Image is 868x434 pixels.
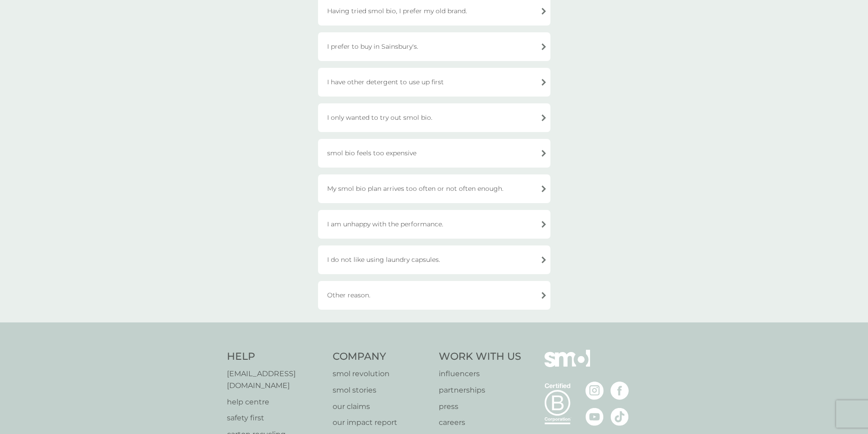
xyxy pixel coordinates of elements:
[611,382,629,400] img: visit the smol Facebook page
[318,68,550,97] div: I have other detergent to use up first
[544,350,590,381] img: smol
[333,350,430,364] h4: Company
[333,384,430,396] a: smol stories
[318,103,550,132] div: I only wanted to try out smol bio.
[586,408,604,426] img: visit the smol Youtube page
[318,32,550,61] div: I prefer to buy in Sainsbury's.
[227,412,324,424] a: safety first
[439,368,521,380] a: influencers
[227,396,324,408] a: help centre
[333,368,430,380] a: smol revolution
[318,174,550,203] div: My smol bio plan arrives too often or not often enough.
[333,401,430,413] a: our claims
[227,368,324,391] a: [EMAIL_ADDRESS][DOMAIN_NAME]
[586,382,604,400] img: visit the smol Instagram page
[439,350,521,364] h4: Work With Us
[439,417,521,429] a: careers
[318,281,550,310] div: Other reason.
[333,417,430,429] a: our impact report
[439,401,521,413] a: press
[318,210,550,239] div: I am unhappy with the performance.
[611,408,629,426] img: visit the smol Tiktok page
[227,350,324,364] h4: Help
[318,245,550,274] div: I do not like using laundry capsules.
[439,384,521,396] a: partnerships
[318,139,550,168] div: smol bio feels too expensive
